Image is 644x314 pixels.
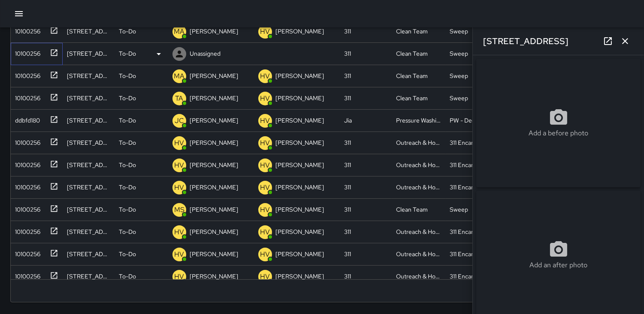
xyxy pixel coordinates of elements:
[12,224,40,236] div: 10100256
[396,49,428,58] div: Clean Team
[344,161,351,169] div: 311
[344,49,351,58] div: 311
[396,27,428,36] div: Clean Team
[67,94,110,102] div: 936 Market Street
[396,72,428,80] div: Clean Team
[275,272,324,281] p: [PERSON_NAME]
[174,205,184,215] p: MS
[67,205,110,214] div: 1337 Mission Street
[260,227,270,237] p: HV
[12,46,40,58] div: 10100256
[396,116,441,125] div: Pressure Washing
[260,93,270,104] p: HV
[67,116,110,125] div: 1098a Market Street
[190,272,238,281] p: [PERSON_NAME]
[260,71,270,81] p: HV
[175,182,184,193] p: HV
[275,161,324,169] p: [PERSON_NAME]
[260,160,270,170] p: HV
[174,27,185,37] p: MA
[67,250,110,258] div: 1110 Mission Street
[396,205,428,214] div: Clean Team
[344,205,351,214] div: 311
[190,27,238,36] p: [PERSON_NAME]
[260,272,270,282] p: HV
[12,202,40,214] div: 10100256
[190,72,238,80] p: [PERSON_NAME]
[396,138,441,147] div: Outreach & Hospitality
[344,227,351,236] div: 311
[175,116,184,126] p: JC
[450,272,495,281] div: 311 Encampments
[396,183,441,191] div: Outreach & Hospitality
[275,27,324,36] p: [PERSON_NAME]
[175,160,184,170] p: HV
[67,138,110,147] div: 99 6th Street
[396,94,428,102] div: Clean Team
[190,227,238,236] p: [PERSON_NAME]
[67,161,110,169] div: 1021 Mission Street
[275,205,324,214] p: [PERSON_NAME]
[344,250,351,258] div: 311
[190,183,238,191] p: [PERSON_NAME]
[67,27,110,36] div: 160 6th Street
[450,250,495,258] div: 311 Encampments
[175,93,184,104] p: TA
[12,246,40,258] div: 10100256
[450,116,495,125] div: PW - Deep Clean
[67,49,110,58] div: 1028 Mission Street
[275,72,324,80] p: [PERSON_NAME]
[175,227,184,237] p: HV
[67,72,110,80] div: 136 6th Street
[119,205,136,214] p: To-Do
[396,250,441,258] div: Outreach & Hospitality
[344,272,351,281] div: 311
[12,135,40,147] div: 10100256
[260,182,270,193] p: HV
[260,249,270,260] p: HV
[12,157,40,169] div: 10100256
[450,183,495,191] div: 311 Encampments
[344,72,351,80] div: 311
[190,161,238,169] p: [PERSON_NAME]
[119,272,136,281] p: To-Do
[396,272,441,281] div: Outreach & Hospitality
[12,113,40,125] div: ddbfd180
[12,68,40,80] div: 10100256
[260,205,270,215] p: HV
[175,138,184,148] p: HV
[260,138,270,148] p: HV
[12,90,40,102] div: 10100256
[12,179,40,191] div: 10100256
[344,27,351,36] div: 311
[450,138,495,147] div: 311 Encampments
[344,183,351,191] div: 311
[119,161,136,169] p: To-Do
[450,161,495,169] div: 311 Encampments
[174,71,185,81] p: MA
[119,94,136,102] p: To-Do
[260,27,270,37] p: HV
[450,94,468,102] div: Sweep
[119,227,136,236] p: To-Do
[190,205,238,214] p: [PERSON_NAME]
[12,269,40,281] div: 10100256
[119,49,136,58] p: To-Do
[275,250,324,258] p: [PERSON_NAME]
[450,227,495,236] div: 311 Encampments
[396,161,441,169] div: Outreach & Hospitality
[275,94,324,102] p: [PERSON_NAME]
[175,272,184,282] p: HV
[175,249,184,260] p: HV
[12,24,40,36] div: 10100256
[119,183,136,191] p: To-Do
[119,250,136,258] p: To-Do
[396,227,441,236] div: Outreach & Hospitality
[190,49,221,58] p: Unassigned
[67,272,110,281] div: 725 Minna Street
[119,27,136,36] p: To-Do
[275,227,324,236] p: [PERSON_NAME]
[450,205,468,214] div: Sweep
[344,94,351,102] div: 311
[344,138,351,147] div: 311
